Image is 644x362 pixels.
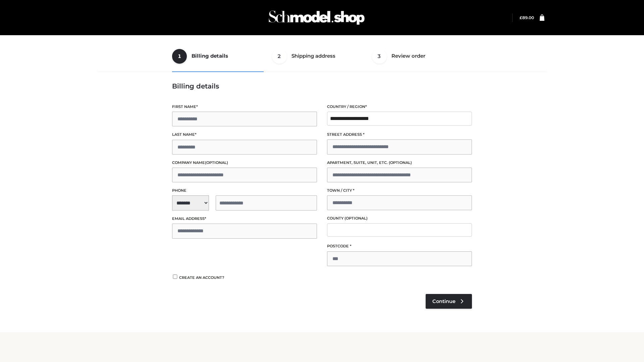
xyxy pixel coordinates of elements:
[172,82,472,90] h3: Billing details
[172,131,317,138] label: Last name
[327,215,472,222] label: County
[205,160,228,165] span: (optional)
[172,160,317,166] label: Company name
[426,294,472,309] a: Continue
[520,15,534,20] a: £89.00
[344,216,368,221] span: (optional)
[389,160,412,165] span: (optional)
[327,104,472,110] label: Country / Region
[172,104,317,110] label: First name
[520,15,534,20] bdi: 89.00
[179,275,224,280] span: Create an account?
[327,243,472,249] label: Postcode
[432,298,455,304] span: Continue
[520,15,522,20] span: £
[172,275,178,279] input: Create an account?
[172,187,317,194] label: Phone
[266,4,367,31] img: Schmodel Admin 964
[172,216,317,222] label: Email address
[327,160,472,166] label: Apartment, suite, unit, etc.
[327,187,472,194] label: Town / City
[327,131,472,138] label: Street address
